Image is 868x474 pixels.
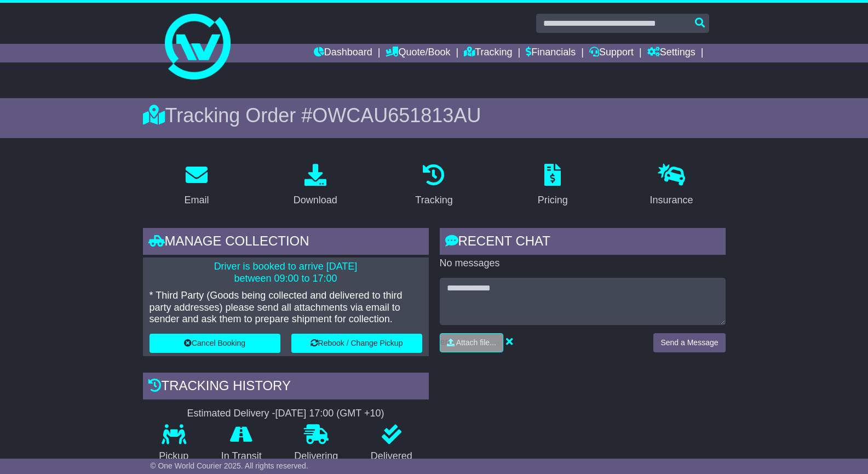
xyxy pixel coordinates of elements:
p: Pickup [143,450,205,462]
span: © One World Courier 2025. All rights reserved. [150,461,308,470]
div: Manage collection [143,228,429,258]
div: Tracking history [143,373,429,402]
p: Driver is booked to arrive [DATE] between 09:00 to 17:00 [150,261,422,284]
div: Tracking [415,193,452,208]
p: In Transit [205,450,278,462]
a: Pricing [531,160,575,212]
a: Email [177,160,216,212]
a: Quote/Book [386,44,450,62]
div: [DATE] 17:00 (GMT +10) [275,408,384,420]
button: Rebook / Change Pickup [291,334,422,353]
button: Cancel Booking [150,334,280,353]
p: Delivered [354,450,429,462]
span: OWCAU651813AU [312,104,481,127]
a: Insurance [643,160,700,212]
div: RECENT CHAT [440,228,726,258]
div: Download [294,193,337,208]
a: Tracking [408,160,459,212]
p: No messages [440,258,726,270]
a: Support [589,44,634,62]
a: Financials [526,44,576,62]
a: Tracking [464,44,512,62]
button: Send a Message [653,333,725,352]
div: Pricing [538,193,568,208]
div: Tracking Order # [143,104,726,127]
a: Dashboard [314,44,372,62]
p: * Third Party (Goods being collected and delivered to third party addresses) please send all atta... [150,290,422,325]
a: Settings [647,44,695,62]
div: Insurance [650,193,693,208]
div: Email [184,193,209,208]
div: Estimated Delivery - [143,408,429,420]
p: Delivering [278,450,355,462]
a: Download [286,160,344,212]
